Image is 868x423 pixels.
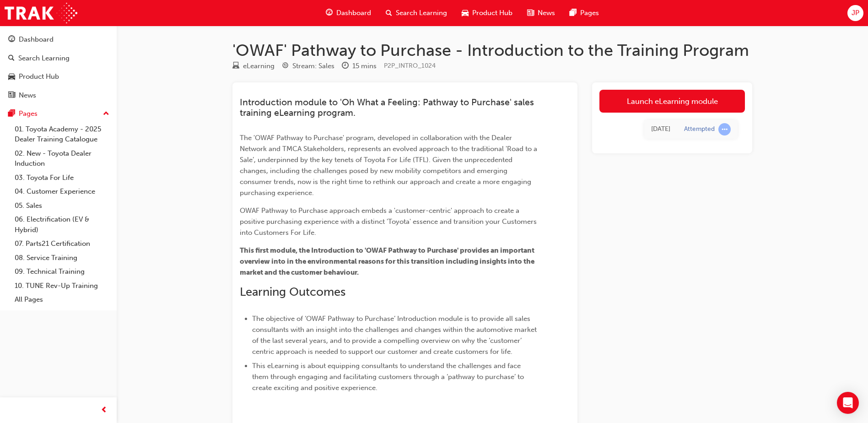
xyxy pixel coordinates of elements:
[240,97,536,118] span: Introduction module to 'Oh What a Feeling: Pathway to Purchase' sales training eLearning program.
[19,34,54,45] div: Dashboard
[11,199,113,213] a: 05. Sales
[19,90,36,101] div: News
[384,62,436,70] span: Learning resource code
[570,7,577,19] span: pages-icon
[11,279,113,293] a: 10. TUNE Rev-Up Training
[852,8,859,18] span: JP
[378,4,454,22] a: search-iconSearch Learning
[8,110,15,118] span: pages-icon
[5,3,77,23] img: Trak
[651,124,670,135] div: Tue Aug 26 2025 11:57:19 GMT+1000 (Australian Eastern Standard Time)
[101,405,108,416] span: prev-icon
[19,71,59,82] div: Product Hub
[4,68,113,85] a: Product Hub
[386,7,392,19] span: search-icon
[396,8,447,18] span: Search Learning
[336,8,371,18] span: Dashboard
[326,7,333,19] span: guage-icon
[520,4,562,22] a: news-iconNews
[684,125,715,134] div: Attempted
[11,237,113,251] a: 07. Parts21 Certification
[282,62,289,70] span: target-icon
[4,105,113,122] button: Pages
[292,61,334,71] div: Stream: Sales
[252,362,526,392] span: This eLearning is about equipping consultants to understand the challenges and face them through ...
[11,122,113,146] a: 01. Toyota Academy - 2025 Dealer Training Catalogue
[472,8,512,18] span: Product Hub
[11,212,113,237] a: 06. Electrification (EV & Hybrid)
[232,62,239,70] span: learningResourceType_ELEARNING-icon
[11,146,113,171] a: 02. New - Toyota Dealer Induction
[11,265,113,279] a: 09. Technical Training
[19,108,38,119] div: Pages
[11,293,113,307] a: All Pages
[232,40,752,60] h1: 'OWAF' Pathway to Purchase - Introduction to the Training Program
[527,7,534,19] span: news-icon
[240,285,345,299] span: Learning Outcomes
[580,8,599,18] span: Pages
[8,73,15,81] span: car-icon
[240,206,539,237] span: OWAF Pathway to Purchase approach embeds a 'customer-centric' approach to create a positive purch...
[562,4,606,22] a: pages-iconPages
[11,171,113,185] a: 03. Toyota For Life
[837,392,859,414] div: Open Intercom Messenger
[8,92,15,100] span: news-icon
[282,60,334,72] div: Stream
[4,29,113,105] button: DashboardSearch LearningProduct HubNews
[232,60,275,72] div: Type
[342,60,377,72] div: Duration
[538,8,555,18] span: News
[243,61,275,71] div: eLearning
[599,90,745,113] a: Launch eLearning module
[252,315,539,356] span: The objective of ‘OWAF Pathway to Purchase’ Introduction module is to provide all sales consultan...
[11,184,113,199] a: 04. Customer Experience
[4,50,113,67] a: Search Learning
[318,4,378,22] a: guage-iconDashboard
[342,62,349,70] span: clock-icon
[240,246,536,277] span: This first module, the Introduction to 'OWAF Pathway to Purchase' provides an important overview ...
[718,123,731,136] span: learningRecordVerb_ATTEMPT-icon
[240,134,539,197] span: The 'OWAF Pathway to Purchase' program, developed in collaboration with the Dealer Network and TM...
[18,53,70,64] div: Search Learning
[847,5,863,21] button: JP
[103,108,109,120] span: up-icon
[8,36,15,44] span: guage-icon
[454,4,520,22] a: car-iconProduct Hub
[11,251,113,265] a: 08. Service Training
[4,31,113,48] a: Dashboard
[8,54,15,63] span: search-icon
[462,7,469,19] span: car-icon
[4,87,113,104] a: News
[352,61,377,71] div: 15 mins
